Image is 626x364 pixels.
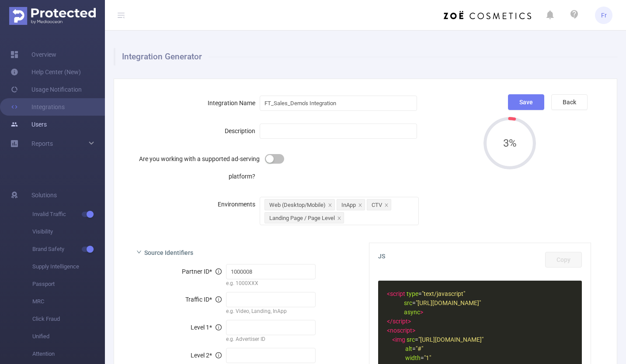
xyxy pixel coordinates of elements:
[337,199,365,210] li: InApp
[31,140,53,147] span: Reports
[367,199,391,210] li: CTV
[328,203,332,208] i: icon: close
[216,324,222,330] i: icon: info-circle
[218,201,260,208] label: Environments
[114,48,617,65] h1: Integration Generator
[208,100,260,106] label: Integration Name
[226,335,316,345] div: e.g. Advertiser ID
[32,345,105,363] span: Attention
[32,275,105,293] span: Passport
[139,155,260,180] label: Are you working with a supported ad-serving platform?
[269,213,335,224] div: Landing Page / Page Level
[185,296,222,303] span: Traffic ID
[225,127,260,134] label: Description
[10,63,81,81] a: Help Center (New)
[264,212,344,223] li: Landing Page / Page Level
[32,293,105,310] span: MRC
[32,258,105,275] span: Supply Intelligence
[32,240,105,258] span: Brand Safety
[9,7,96,25] img: Protected Media
[226,307,316,317] div: e.g. Video, Landing, InApp
[32,310,105,328] span: Click Fraud
[226,279,316,289] div: e.g. 1000XXX
[341,199,356,211] div: InApp
[264,199,335,210] li: Web (Desktop/Mobile)
[384,203,389,208] i: icon: close
[182,268,222,275] span: Partner ID
[136,249,142,254] i: icon: right
[31,135,53,152] a: Reports
[216,296,222,302] i: icon: info-circle
[32,223,105,240] span: Visibility
[191,352,222,359] span: Level 2
[216,352,222,358] i: icon: info-circle
[508,94,544,110] button: Save
[129,243,358,261] div: icon: rightSource Identifiers
[551,94,588,110] button: Back
[545,252,582,268] button: Copy
[10,46,56,63] a: Overview
[372,199,382,211] div: CTV
[10,98,65,116] a: Integrations
[10,116,47,133] a: Users
[10,81,82,98] a: Usage Notification
[32,328,105,345] span: Unified
[358,203,362,208] i: icon: close
[216,268,222,275] i: icon: info-circle
[378,252,582,268] span: JS
[483,138,536,148] span: 3%
[601,7,607,24] span: Fr
[32,206,105,223] span: Invalid Traffic
[191,324,222,331] span: Level 1
[31,186,57,204] span: Solutions
[269,199,326,211] div: Web (Desktop/Mobile)
[337,216,341,221] i: icon: close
